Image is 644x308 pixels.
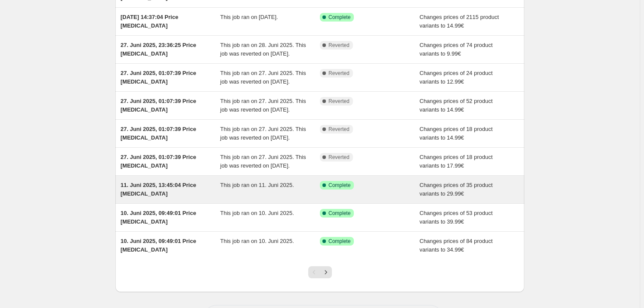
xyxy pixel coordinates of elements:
[220,126,306,141] span: This job ran on 27. Juni 2025. This job was reverted on [DATE].
[308,266,332,278] nav: Pagination
[420,14,499,29] span: Changes prices of 2115 product variants to 14.99€
[121,98,196,113] span: 27. Juni 2025, 01:07:39 Price [MEDICAL_DATA]
[328,210,350,217] span: Complete
[420,42,493,57] span: Changes prices of 74 product variants to 9.99€
[121,70,196,85] span: 27. Juni 2025, 01:07:39 Price [MEDICAL_DATA]
[121,14,178,29] span: [DATE] 14:37:04 Price [MEDICAL_DATA]
[220,14,278,20] span: This job ran on [DATE].
[121,154,196,169] span: 27. Juni 2025, 01:07:39 Price [MEDICAL_DATA]
[328,98,350,105] span: Reverted
[328,238,350,245] span: Complete
[220,182,294,188] span: This job ran on 11. Juni 2025.
[420,126,493,141] span: Changes prices of 18 product variants to 14.99€
[220,98,306,113] span: This job ran on 27. Juni 2025. This job was reverted on [DATE].
[420,154,493,169] span: Changes prices of 18 product variants to 17.99€
[328,70,350,77] span: Reverted
[328,182,350,189] span: Complete
[420,182,493,197] span: Changes prices of 35 product variants to 29.99€
[328,154,350,161] span: Reverted
[121,238,196,253] span: 10. Juni 2025, 09:49:01 Price [MEDICAL_DATA]
[121,42,196,57] span: 27. Juni 2025, 23:36:25 Price [MEDICAL_DATA]
[420,238,493,253] span: Changes prices of 84 product variants to 34.99€
[121,182,196,197] span: 11. Juni 2025, 13:45:04 Price [MEDICAL_DATA]
[328,14,350,21] span: Complete
[220,70,306,85] span: This job ran on 27. Juni 2025. This job was reverted on [DATE].
[320,266,332,278] button: Next
[220,210,294,216] span: This job ran on 10. Juni 2025.
[328,42,350,49] span: Reverted
[420,98,493,113] span: Changes prices of 52 product variants to 14.99€
[121,126,196,141] span: 27. Juni 2025, 01:07:39 Price [MEDICAL_DATA]
[328,126,350,133] span: Reverted
[220,42,306,57] span: This job ran on 28. Juni 2025. This job was reverted on [DATE].
[121,210,196,225] span: 10. Juni 2025, 09:49:01 Price [MEDICAL_DATA]
[220,238,294,244] span: This job ran on 10. Juni 2025.
[420,210,493,225] span: Changes prices of 53 product variants to 39.99€
[420,70,493,85] span: Changes prices of 24 product variants to 12.99€
[220,154,306,169] span: This job ran on 27. Juni 2025. This job was reverted on [DATE].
